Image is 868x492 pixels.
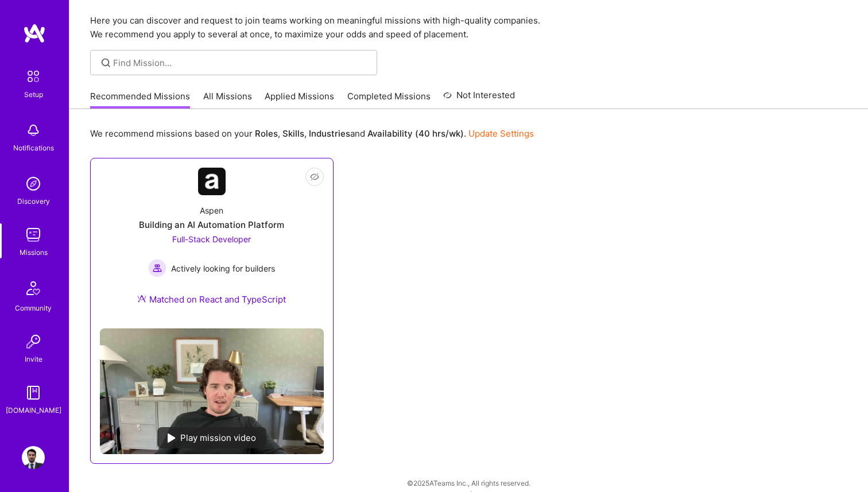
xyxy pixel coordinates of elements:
[367,128,464,139] b: Availability (40 hrs/wk)
[255,128,278,139] b: Roles
[203,90,252,109] a: All Missions
[265,90,334,109] a: Applied Missions
[172,234,251,244] span: Full-Stack Developer
[22,381,45,404] img: guide book
[90,90,190,109] a: Recommended Missions
[24,88,43,100] div: Setup
[22,446,45,469] img: User Avatar
[90,127,534,140] p: We recommend missions based on your , , and .
[100,168,324,319] a: Company LogoAspenBuilding an AI Automation PlatformFull-Stack Developer Actively looking for buil...
[347,90,431,109] a: Completed Missions
[310,172,319,181] i: icon EyeClosed
[443,88,515,109] a: Not Interested
[20,274,47,302] img: Community
[22,330,45,353] img: Invite
[200,204,223,216] div: Aspen
[6,404,61,416] div: [DOMAIN_NAME]
[113,57,369,69] input: Find Mission...
[137,293,286,305] div: Matched on React and TypeScript
[22,172,45,195] img: discovery
[22,223,45,246] img: teamwork
[90,14,847,41] p: Here you can discover and request to join teams working on meaningful missions with high-quality ...
[99,56,113,69] i: icon SearchGrey
[17,195,50,207] div: Discovery
[139,219,284,231] div: Building an AI Automation Platform
[468,128,534,139] a: Update Settings
[309,128,350,139] b: Industries
[198,168,226,195] img: Company Logo
[25,353,42,365] div: Invite
[15,302,52,314] div: Community
[19,446,48,469] a: User Avatar
[23,23,46,44] img: logo
[168,433,176,443] img: play
[13,142,54,154] div: Notifications
[21,64,45,88] img: setup
[137,294,146,303] img: Ateam Purple Icon
[22,119,45,142] img: bell
[157,427,266,448] div: Play mission video
[282,128,304,139] b: Skills
[20,246,48,258] div: Missions
[171,262,275,274] span: Actively looking for builders
[148,259,166,277] img: Actively looking for builders
[100,328,324,454] img: No Mission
